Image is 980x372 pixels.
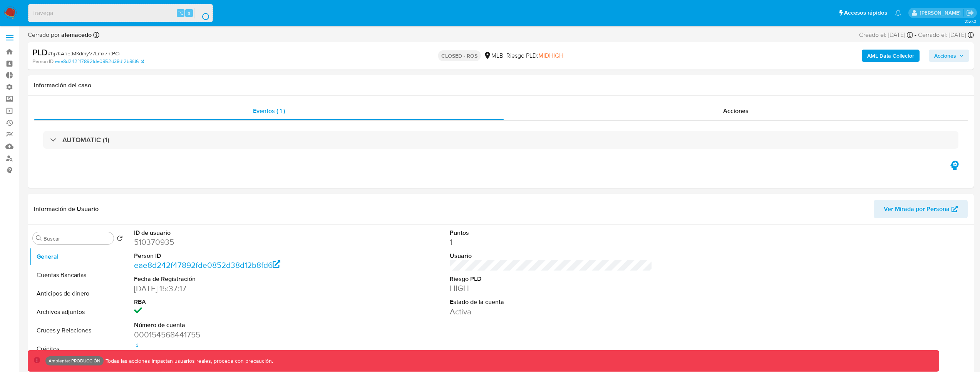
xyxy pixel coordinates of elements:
div: AUTOMATIC (1) [43,131,958,149]
h1: Información de Usuario [34,205,99,213]
span: ⌥ [178,9,184,17]
a: eae8d242f47892fde0852d38d12b8fd6 [55,58,144,65]
dd: HIGH [450,283,653,294]
dd: [DATE] 15:37:17 [134,283,337,294]
span: Acciones [934,50,956,62]
button: Ver Mirada por Persona [874,200,968,218]
button: Anticipos de dinero [30,284,126,303]
h3: AUTOMATIC (1) [62,136,109,144]
span: # hj7KApEtMKdmyV7Lmx7htPCi [48,50,120,57]
span: ‌ [173,345,207,358]
p: CLOSED - ROS [438,50,481,61]
dt: RBA [134,298,337,306]
span: - [915,31,916,39]
a: eae8d242f47892fde0852d38d12b8fd6 [134,259,281,271]
span: ‌ [132,345,166,358]
p: Ambiente: PRODUCCIÓN [49,359,101,362]
button: Buscar [36,235,42,241]
p: kevin.palacios@mercadolibre.com [920,9,963,17]
button: Acciones [929,50,969,62]
button: AML Data Collector [862,50,920,62]
b: alemacedo [60,30,92,39]
b: AML Data Collector [867,50,914,62]
span: ‌ [295,345,330,358]
button: Créditos [30,340,126,358]
dt: Número de cuenta [134,321,337,329]
button: Cuentas Bancarias [30,266,126,284]
div: Creado el: [DATE] [859,31,913,39]
dd: 1 [450,237,653,247]
span: Accesos rápidos [844,9,887,17]
button: search-icon [194,8,210,18]
span: Cerrado por [28,31,92,39]
input: Buscar usuario o caso... [28,8,213,18]
dd: Activa [450,306,653,317]
dt: Fecha de Registración [134,275,337,283]
span: Acciones [723,106,749,115]
span: ‌ [254,345,289,358]
button: Archivos adjuntos [30,303,126,321]
dt: Estado de la cuenta [450,298,653,306]
div: MLB [484,51,503,60]
input: Buscar [44,235,111,242]
dt: ID de usuario [134,229,337,237]
button: Volver al orden por defecto [117,235,123,244]
dt: Puntos [450,229,653,237]
dd: 000154568441755 [134,329,337,340]
h1: Información del caso [34,81,968,89]
span: Ver Mirada por Persona [884,200,950,218]
button: General [30,247,126,266]
span: ‌ [213,345,248,358]
a: Notificaciones [895,10,901,16]
span: Eventos ( 1 ) [253,106,285,115]
span: s [188,9,190,17]
span: MIDHIGH [538,51,563,60]
b: PLD [32,46,48,58]
span: Riesgo PLD: [506,51,563,60]
b: Person ID [32,58,54,65]
dd: 510370935 [134,237,337,247]
dt: Riesgo PLD [450,275,653,283]
button: Cruces y Relaciones [30,321,126,340]
a: Salir [966,9,974,17]
div: Cerrado el: [DATE] [918,31,974,39]
dt: Person ID [134,252,337,260]
p: Todas las acciones impactan usuarios reales, proceda con precaución. [104,357,273,365]
dt: Usuario [450,252,653,260]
